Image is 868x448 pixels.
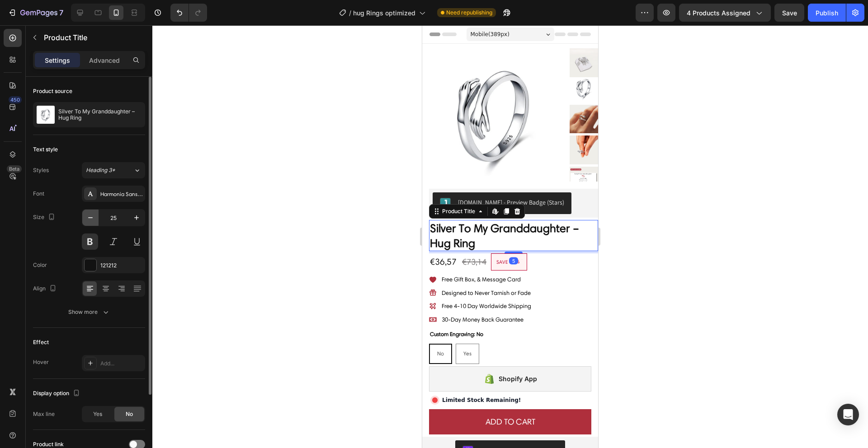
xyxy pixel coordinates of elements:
button: Show more [33,304,145,320]
div: Publish [816,8,838,18]
p: Product Title [44,32,142,43]
div: [DOMAIN_NAME] - Preview Badge (Stars) [36,173,142,182]
p: Settings [45,56,70,65]
div: 5 [87,232,96,239]
p: Free 4-10 Day Worldwide Shipping [19,275,109,286]
span: No [126,410,133,418]
img: product feature img [37,106,55,124]
img: Judgeme.png [18,173,28,183]
button: SEOAnt ‑ Trust Badges & Icon [33,415,143,437]
div: Add to cart [63,389,113,404]
p: Designed to Never Tarnish or Fade [19,262,109,273]
img: Silver Hug Ring - Claritas Store [147,79,176,108]
span: Limited Stock Remaining! [20,372,99,378]
img: Silver Hug Ring - Claritas Store [147,110,176,139]
div: Effect [33,338,49,346]
img: CMOhyp-BrocDEAE=.png [40,420,51,431]
div: €36,57 [7,228,35,245]
div: Max line [33,410,55,418]
button: 4 products assigned [679,4,771,22]
div: Undo/Redo [170,4,207,22]
p: Advanced [89,56,120,65]
img: Silver Hug - Gift Bundle 🎁 - Claritas Store [147,48,176,77]
img: Silver Hug Ring - Claritas Store [147,23,176,52]
button: Save [774,4,804,22]
div: Hover [33,358,49,366]
span: / [349,8,351,18]
div: Product Title [18,182,55,190]
span: Need republishing [446,9,492,17]
p: Free Gift Box, & Message Card [19,249,109,259]
div: Text style [33,145,58,154]
div: SEOAnt ‑ Trust Badges & Icon [58,420,136,430]
div: Shopify App [76,348,115,359]
span: hug Rings optimized [353,8,415,18]
legend: Custom Engraving: No [7,303,62,315]
button: 7 [4,4,67,22]
div: Styles [33,166,49,174]
button: Judge.me - Preview Badge (Stars) [10,167,149,189]
div: Product source [33,87,72,95]
div: Show more [68,308,110,317]
div: 450 [9,96,22,103]
div: SAVE [73,232,87,241]
div: Align [33,283,58,295]
div: Open Intercom Messenger [837,404,859,425]
span: Yes [93,410,102,418]
div: Harmonia Sans W01 Regular [100,190,143,198]
button: Publish [808,4,846,22]
p: 30-Day Money Back Guarantee [19,289,109,299]
span: Save [782,9,797,17]
div: Size [33,211,57,224]
h2: Silver To My Granddaughter – Hug Ring [7,195,176,226]
span: No [15,325,22,331]
div: Display option [33,387,82,400]
span: 4 products assigned [687,8,750,18]
div: Font [33,190,44,198]
span: Yes [41,325,49,331]
p: 7 [59,7,63,18]
span: Heading 3* [86,166,115,174]
div: Add... [100,359,143,368]
p: Silver To My Granddaughter – Hug Ring [58,108,142,121]
div: Color [33,261,47,269]
iframe: Design area [422,25,598,448]
button: Heading 3* [82,162,145,178]
div: Beta [7,165,22,173]
button: Add to cart [7,384,169,409]
div: €73,14 [39,229,65,245]
div: 121212 [100,261,143,270]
